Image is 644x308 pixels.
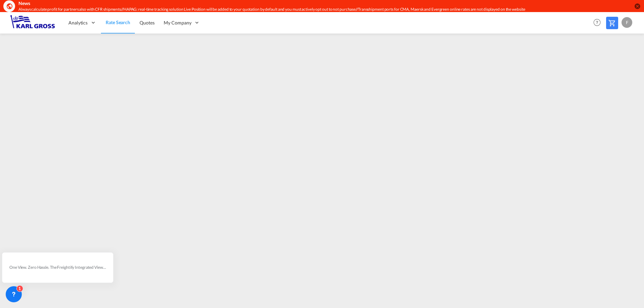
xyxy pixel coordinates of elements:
[68,19,88,26] span: Analytics
[135,12,159,34] a: Quotes
[164,19,191,26] span: My Company
[622,17,632,28] div: F
[591,17,603,28] span: Help
[64,12,101,34] div: Analytics
[6,3,13,9] md-icon: icon-earth
[18,7,545,12] div: Always calculate profit for partners also with CFR shipments//HAPAG: real-time tracking solution ...
[140,20,154,25] span: Quotes
[159,12,205,34] div: My Company
[10,15,55,30] img: 3269c73066d711f095e541db4db89301.png
[591,17,606,29] div: Help
[101,12,135,34] a: Rate Search
[106,19,130,25] span: Rate Search
[634,3,641,9] button: icon-close-circle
